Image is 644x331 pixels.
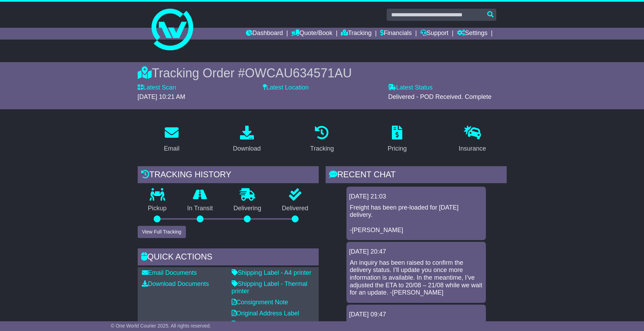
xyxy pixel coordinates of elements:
div: Download [233,144,261,153]
label: Latest Status [388,84,432,92]
a: Pricing [383,123,411,156]
div: Pricing [388,144,407,153]
div: Email [164,144,179,153]
p: Delivered [272,205,319,212]
div: [DATE] 20:47 [349,248,483,256]
div: Insurance [459,144,486,153]
a: Tracking [341,28,371,40]
a: Financials [380,28,412,40]
a: Settings [457,28,488,40]
a: Download Documents [142,280,209,287]
div: [DATE] 09:47 [349,311,483,319]
a: Consignment Note [232,299,288,306]
a: Insurance [454,123,491,156]
a: Address Label [232,321,276,328]
a: Email [159,123,184,156]
a: Support [420,28,448,40]
span: Delivered - POD Received. Complete [388,93,491,100]
p: Freight has been pre-loaded for [DATE] delivery. -[PERSON_NAME] [350,204,482,234]
button: View Full Tracking [138,226,186,238]
p: An inquiry has been raised to confirm the delivery status. I’ll update you once more information ... [350,259,482,297]
span: [DATE] 10:21 AM [138,93,186,100]
span: OWCAU634571AU [245,66,352,80]
label: Latest Location [263,84,309,92]
a: Shipping Label - Thermal printer [232,280,308,295]
p: Pickup [138,205,177,212]
p: Delivering [223,205,272,212]
a: Download [229,123,265,156]
span: © One World Courier 2025. All rights reserved. [111,323,211,329]
a: Quote/Book [291,28,332,40]
p: In Transit [177,205,223,212]
a: Email Documents [142,269,197,276]
div: Tracking history [138,166,319,185]
div: Quick Actions [138,248,319,267]
div: RECENT CHAT [326,166,507,185]
a: Shipping Label - A4 printer [232,269,311,276]
a: Dashboard [246,28,283,40]
div: Tracking Order # [138,66,507,80]
div: Tracking [310,144,334,153]
a: Tracking [306,123,338,156]
div: [DATE] 21:03 [349,193,483,201]
a: Original Address Label [232,310,299,317]
label: Latest Scan [138,84,176,92]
